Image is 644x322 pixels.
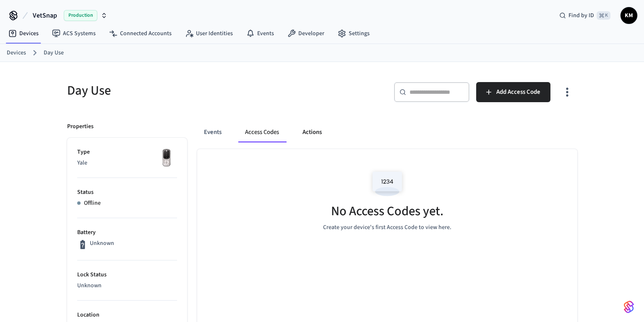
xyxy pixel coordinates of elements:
[178,26,240,41] a: User Identities
[2,26,45,41] a: Devices
[77,270,177,279] p: Lock Status
[77,188,177,197] p: Status
[197,122,577,142] div: ant example
[67,122,94,131] p: Properties
[44,49,64,57] a: Day Use
[77,148,177,157] p: Type
[156,148,177,169] img: Yale Assure Touchscreen Wifi Smart Lock, Satin Nickel, Front
[496,87,540,98] span: Add Access Code
[621,7,637,24] button: KM
[281,26,331,41] a: Developer
[331,26,376,41] a: Settings
[331,203,443,220] h5: No Access Codes yet.
[323,223,451,232] p: Create your device's first Access Code to view here.
[597,11,610,20] span: ⌘ K
[77,311,177,319] p: Location
[77,281,177,290] p: Unknown
[624,300,634,314] img: SeamLogoGradient.69752ec5.svg
[33,10,57,21] span: VetSnap
[67,82,317,99] h5: Day Use
[84,199,101,208] p: Offline
[45,26,102,41] a: ACS Systems
[240,26,281,41] a: Events
[102,26,178,41] a: Connected Accounts
[64,10,97,21] span: Production
[368,166,406,201] img: Access Codes Empty State
[621,8,636,23] span: KM
[197,122,228,142] button: Events
[77,228,177,237] p: Battery
[476,82,550,102] button: Add Access Code
[568,11,594,20] span: Find by ID
[553,8,617,23] div: Find by ID⌘ K
[77,159,177,167] p: Yale
[90,239,114,248] p: Unknown
[296,122,329,142] button: Actions
[7,49,26,57] a: Devices
[238,122,286,142] button: Access Codes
